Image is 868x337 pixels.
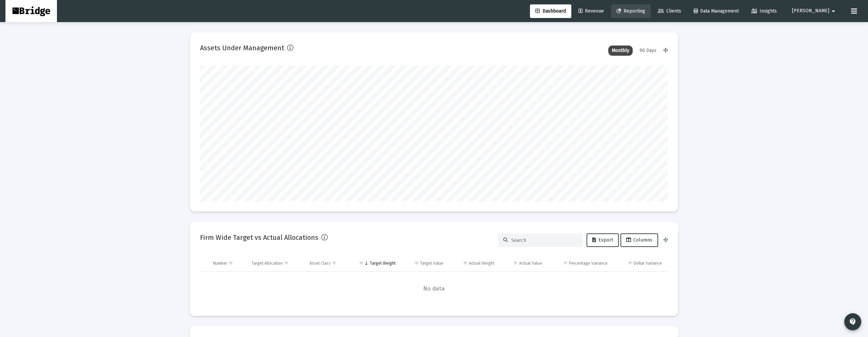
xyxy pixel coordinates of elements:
[305,255,350,271] td: Column Asset Class
[658,8,681,14] span: Clients
[463,261,468,266] span: Show filter options for column 'Actual Weight'
[751,8,777,14] span: Insights
[11,4,52,18] img: Dashboard
[310,261,331,266] div: Asset Class
[200,42,284,53] h2: Assets Under Management
[628,261,633,266] span: Show filter options for column 'Dollar Variance'
[611,4,651,18] a: Reporting
[616,8,645,14] span: Reporting
[252,261,283,266] div: Target Allocation
[829,4,837,18] mat-icon: arrow_drop_down
[612,255,668,271] td: Column Dollar Variance
[200,255,668,306] div: Data grid
[530,4,571,18] a: Dashboard
[792,8,829,14] span: [PERSON_NAME]
[573,4,609,18] a: Revenue
[511,237,578,243] input: Search
[513,261,518,266] span: Show filter options for column 'Actual Value'
[200,285,668,292] span: No data
[569,261,608,266] div: Percentage Variance
[332,261,337,266] span: Show filter options for column 'Asset Class'
[400,255,448,271] td: Column Target Value
[626,237,652,243] span: Columns
[247,255,305,271] td: Column Target Allocation
[694,8,739,14] span: Data Management
[634,261,662,266] div: Dollar Variance
[608,46,633,56] div: Monthly
[849,318,857,326] mat-icon: contact_support
[213,261,227,266] div: Number
[519,261,542,266] div: Actual Value
[547,255,612,271] td: Column Percentage Variance
[469,261,494,266] div: Actual Weight
[414,261,419,266] span: Show filter options for column 'Target Value'
[370,261,396,266] div: Target Weight
[636,46,660,56] div: 90 Days
[746,4,782,18] a: Insights
[578,8,604,14] span: Revenue
[587,233,619,247] button: Export
[359,261,364,266] span: Show filter options for column 'Target Weight'
[200,232,318,243] h2: Firm Wide Target vs Actual Allocations
[228,261,233,266] span: Show filter options for column 'Number'
[688,4,744,18] a: Data Management
[350,255,400,271] td: Column Target Weight
[208,255,247,271] td: Column Number
[535,8,566,14] span: Dashboard
[448,255,499,271] td: Column Actual Weight
[499,255,547,271] td: Column Actual Value
[592,237,613,243] span: Export
[563,261,568,266] span: Show filter options for column 'Percentage Variance'
[420,261,443,266] div: Target Value
[620,233,658,247] button: Columns
[652,4,687,18] a: Clients
[784,4,846,18] button: [PERSON_NAME]
[284,261,289,266] span: Show filter options for column 'Target Allocation'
